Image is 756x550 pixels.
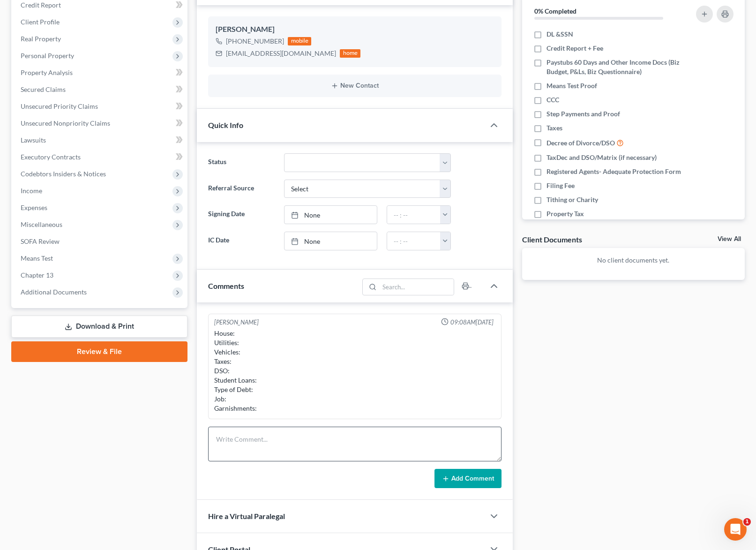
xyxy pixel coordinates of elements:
a: Lawsuits [13,132,187,149]
div: home [340,49,360,58]
a: Secured Claims [13,81,187,98]
span: Real Property [21,35,61,43]
span: Step Payments and Proof [546,109,620,119]
span: Additional Documents [21,288,87,296]
span: Credit Report [21,1,61,9]
span: Means Test [21,254,53,262]
span: Personal Property [21,52,74,60]
span: Taxes [546,123,562,133]
button: New Contact [216,82,494,90]
span: Decree of Divorce/DSO [546,138,615,148]
span: Codebtors Insiders & Notices [21,170,106,178]
div: House: Utilities: Vehicles: Taxes: DSO: Student Loans: Type of Debt: Job: Garnishments: [214,329,495,413]
div: [PERSON_NAME] [216,24,494,35]
a: SOFA Review [13,233,187,250]
span: Unsecured Nonpriority Claims [21,119,110,127]
input: Search... [379,279,454,295]
span: 1 [743,518,751,526]
input: -- : -- [387,232,440,250]
a: Unsecured Nonpriority Claims [13,115,187,132]
span: Lawsuits [21,136,46,144]
span: Chapter 13 [21,271,53,279]
span: Comments [208,281,244,290]
span: Secured Claims [21,85,66,93]
a: Executory Contracts [13,149,187,166]
label: Referral Source [203,180,279,198]
span: Income [21,187,42,195]
p: No client documents yet. [530,256,737,265]
a: Property Analysis [13,64,187,81]
a: Download & Print [11,316,187,338]
span: Executory Contracts [21,153,81,161]
iframe: Intercom live chat [724,518,747,541]
label: IC Date [203,232,279,250]
a: Review & File [11,341,187,362]
span: Credit Report + Fee [546,44,603,53]
label: Signing Date [203,205,279,224]
span: Miscellaneous [21,220,62,228]
span: Client Profile [21,18,60,26]
button: Add Comment [434,469,502,489]
a: View All [718,236,741,242]
div: [PERSON_NAME] [214,318,259,327]
span: Registered Agents- Adequate Protection Form [546,167,681,176]
div: [EMAIL_ADDRESS][DOMAIN_NAME] [226,49,336,58]
span: 09:08AM[DATE] [450,318,494,327]
label: Status [203,153,279,172]
span: Tithing or Charity [546,195,598,204]
span: TaxDec and DSO/Matrix (if necessary) [546,153,657,162]
input: -- : -- [387,206,440,224]
a: None [284,206,377,224]
div: mobile [288,37,311,45]
span: Property Tax [546,209,584,218]
span: DL &SSN [546,30,573,39]
span: Unsecured Priority Claims [21,102,98,110]
span: Filing Fee [546,181,575,190]
span: Paystubs 60 Days and Other Income Docs (Biz Budget, P&Ls, Biz Questionnaire) [546,58,681,76]
span: Expenses [21,203,47,211]
div: Client Documents [522,234,582,244]
span: Property Analysis [21,68,73,76]
span: Hire a Virtual Paralegal [208,512,285,520]
span: CCC [546,95,559,105]
a: None [284,232,377,250]
strong: 0% Completed [534,7,576,15]
span: Means Test Proof [546,81,597,90]
span: Quick Info [208,121,243,129]
div: [PHONE_NUMBER] [226,37,284,46]
a: Unsecured Priority Claims [13,98,187,115]
span: SOFA Review [21,237,60,245]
